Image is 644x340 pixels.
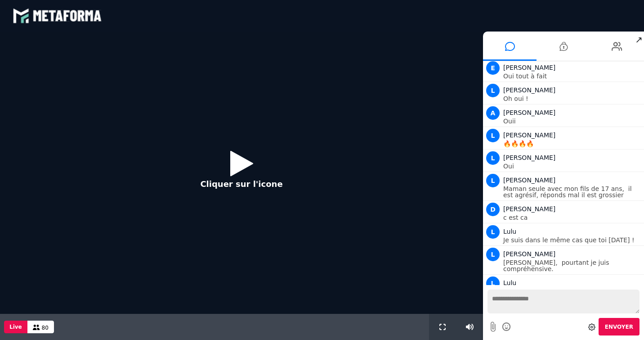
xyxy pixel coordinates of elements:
[634,32,644,48] span: ↗
[486,61,500,75] span: E
[486,225,500,239] span: L
[486,84,500,97] span: L
[605,324,633,330] span: Envoyer
[503,95,642,102] p: Oh oui !
[191,144,291,202] button: Cliquer sur l'icone
[503,64,555,71] span: [PERSON_NAME]
[503,154,555,161] span: [PERSON_NAME]
[4,321,27,333] button: Live
[486,203,500,216] span: D
[503,214,642,221] p: c est ca
[503,177,555,184] span: [PERSON_NAME]
[503,259,642,272] p: [PERSON_NAME], pourtant je juis compréhensive.
[503,73,642,79] p: Oui tout à fait
[503,205,555,213] span: [PERSON_NAME]
[599,318,640,335] button: Envoyer
[503,141,642,147] p: 🔥🔥🔥🔥
[503,163,642,169] p: Oui
[486,248,500,261] span: L
[503,118,642,124] p: Ouii
[486,129,500,142] span: L
[486,277,500,290] span: L
[503,109,555,116] span: [PERSON_NAME]
[486,151,500,165] span: L
[503,131,555,139] span: [PERSON_NAME]
[42,325,49,331] span: 80
[486,106,500,120] span: A
[200,178,282,190] p: Cliquer sur l'icone
[503,250,555,258] span: [PERSON_NAME]
[503,279,516,286] span: Lulu
[486,174,500,187] span: L
[503,237,642,243] p: Je suis dans le même cas que toi [DATE] !
[503,228,516,235] span: Lulu
[503,86,555,94] span: [PERSON_NAME]
[503,186,642,198] p: Maman seule avec mon fils de 17 ans, il est agrésif, réponds mal il est grossier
